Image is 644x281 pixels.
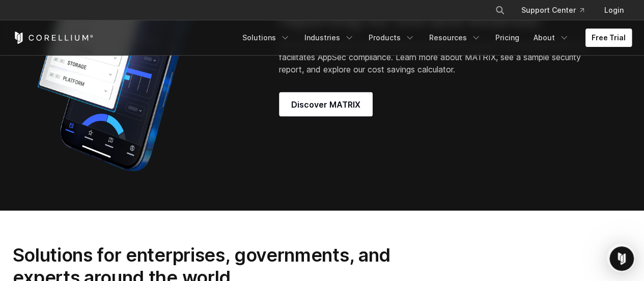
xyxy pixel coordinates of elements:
a: Discover MATRIX [279,92,373,116]
a: Login [596,1,632,19]
p: MATRIX automated security testing accelerates the work of pentesting teams and facilitates AppSec... [279,39,593,75]
a: Solutions [236,29,296,47]
div: Navigation Menu [236,29,632,47]
a: Resources [423,29,487,47]
a: Pricing [489,29,525,47]
a: Corellium Home [13,32,94,44]
span: Discover MATRIX [291,98,360,110]
iframe: Intercom live chat [609,246,634,271]
button: Search [491,1,509,19]
a: Products [362,29,421,47]
a: About [527,29,575,47]
a: Support Center [513,1,592,19]
div: Navigation Menu [483,1,632,19]
a: Industries [298,29,360,47]
iframe: Intercom live chat discovery launcher [607,244,635,272]
a: Free Trial [585,29,632,47]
